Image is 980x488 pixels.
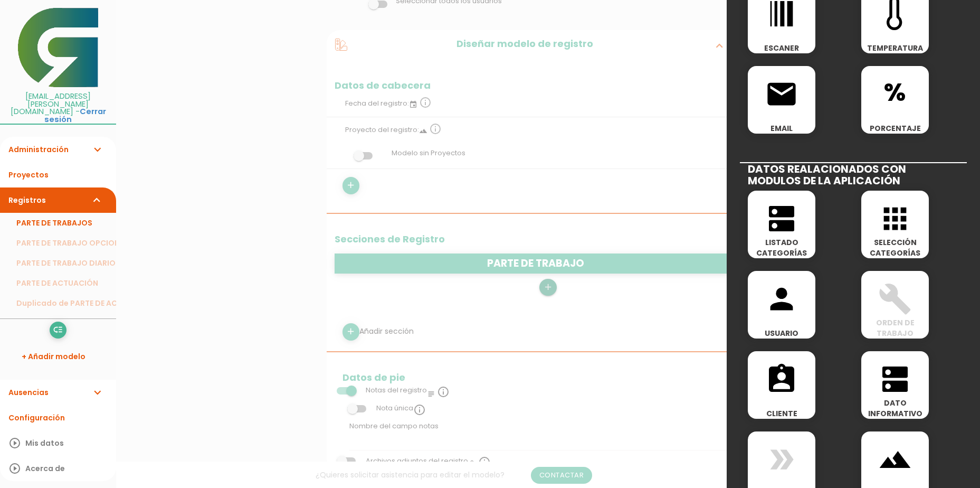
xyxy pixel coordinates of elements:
span: CLIENTE [748,408,815,419]
span: SELECCIÓN CATEGORÍAS [861,237,929,258]
i: dns [878,362,912,396]
i: apps [878,202,912,236]
span: ORDEN DE TRABAJO [861,317,929,339]
span: DATO INFORMATIVO [861,398,929,419]
h2: DATOS REALACIONADOS CON MODULOS DE LA APLICACIÓN [740,162,967,186]
i: person [765,282,798,316]
span: ESCANER [748,43,815,53]
span: % [861,66,929,111]
span: TEMPERATURA [861,43,929,53]
i: build [878,282,912,316]
i: dns [765,202,798,236]
i: email [765,77,798,111]
i: assignment_ind [765,362,798,396]
span: EMAIL [748,123,815,134]
span: LISTADO CATEGORÍAS [748,237,815,258]
span: PORCENTAJE [861,123,929,134]
i: double_arrow [765,443,798,476]
i: landscape [878,443,912,476]
span: USUARIO [748,328,815,339]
